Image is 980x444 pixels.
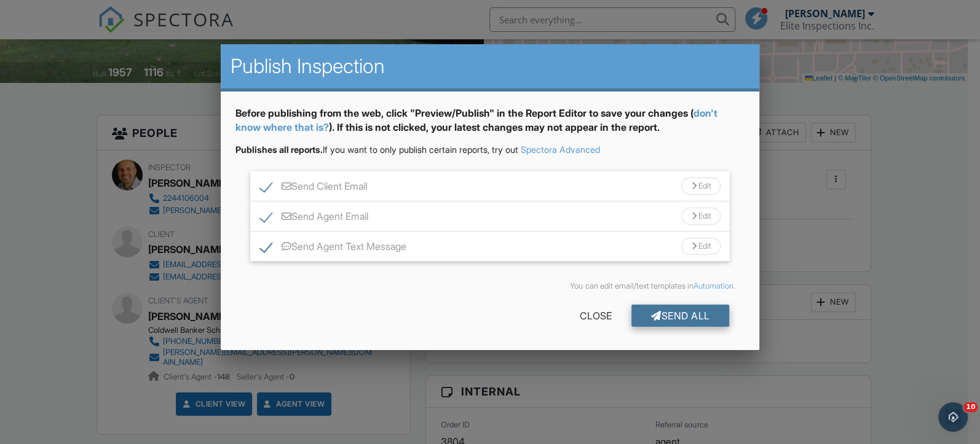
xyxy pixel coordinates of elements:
div: Edit [681,208,721,225]
strong: Publishes all reports. [235,144,323,155]
label: Send Agent Email [260,211,368,226]
label: Send Client Email [260,181,367,196]
a: Automation [693,281,733,290]
div: You can edit email/text templates in . [245,281,735,291]
iframe: Intercom live chat [938,402,968,432]
div: Edit [681,177,721,195]
div: Close [560,305,631,327]
div: Before publishing from the web, click "Preview/Publish" in the Report Editor to save your changes... [235,106,745,144]
span: If you want to only publish certain reports, try out [235,144,518,155]
label: Send Agent Text Message [260,241,406,256]
a: don't know where that is? [235,107,717,133]
a: Spectora Advanced [521,144,600,155]
h2: Publish Inspection [231,54,750,79]
div: Edit [681,238,721,255]
div: Send All [631,305,730,327]
span: 10 [963,402,978,412]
